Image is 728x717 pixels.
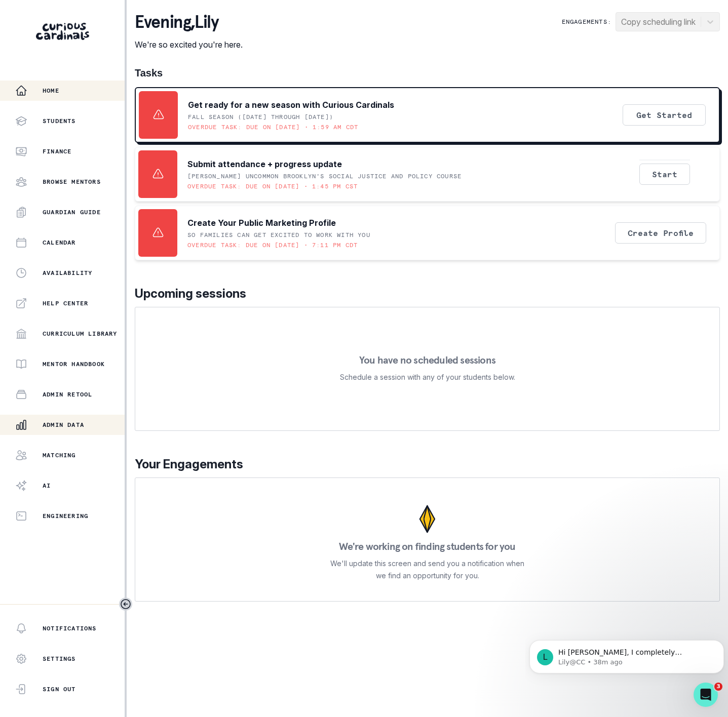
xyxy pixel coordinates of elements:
[43,390,92,399] p: Admin Retool
[135,12,243,32] p: evening , Lily
[43,117,76,125] p: Students
[615,222,706,244] button: Create Profile
[135,285,720,303] p: Upcoming sessions
[359,355,495,365] p: You have no scheduled sessions
[187,217,336,229] p: Create Your Public Marketing Profile
[330,557,525,582] p: We'll update this screen and send you a notification when we find an opportunity for you.
[43,685,76,693] p: Sign Out
[135,38,243,51] p: We're so excited you're here.
[43,330,118,338] p: Curriculum Library
[43,512,88,520] p: Engineering
[135,455,720,473] p: Your Engagements
[187,231,370,239] p: SO FAMILIES CAN GET EXCITED TO WORK WITH YOU
[43,624,97,632] p: Notifications
[639,164,690,185] button: Start
[188,113,333,121] p: Fall Season ([DATE] through [DATE])
[187,241,358,249] p: Overdue task: Due on [DATE] • 7:11 PM CDT
[187,158,342,170] p: Submit attendance + progress update
[187,172,462,180] p: [PERSON_NAME] UNCOMMON Brooklyn's Social Justice and Policy Course
[43,147,71,155] p: Finance
[135,67,720,79] h1: Tasks
[43,360,105,368] p: Mentor Handbook
[623,104,706,126] button: Get Started
[188,99,394,111] p: Get ready for a new season with Curious Cardinals
[43,238,76,247] p: Calendar
[562,18,611,26] p: Engagements:
[339,541,515,551] p: We're working on finding students for you
[43,269,92,277] p: Availability
[43,482,51,490] p: AI
[43,208,101,216] p: Guardian Guide
[43,421,84,429] p: Admin Data
[36,23,89,40] img: Curious Cardinals Logo
[525,619,728,690] iframe: Intercom notifications message
[694,683,718,707] iframe: Intercom live chat
[119,597,132,611] button: Toggle sidebar
[43,451,76,459] p: Matching
[43,87,59,95] p: Home
[188,123,358,131] p: Overdue task: Due on [DATE] • 1:59 AM CDT
[714,683,722,691] span: 3
[340,371,515,383] p: Schedule a session with any of your students below.
[187,182,358,190] p: Overdue task: Due on [DATE] • 1:45 PM CST
[43,655,76,663] p: Settings
[43,299,88,307] p: Help Center
[43,178,101,186] p: Browse Mentors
